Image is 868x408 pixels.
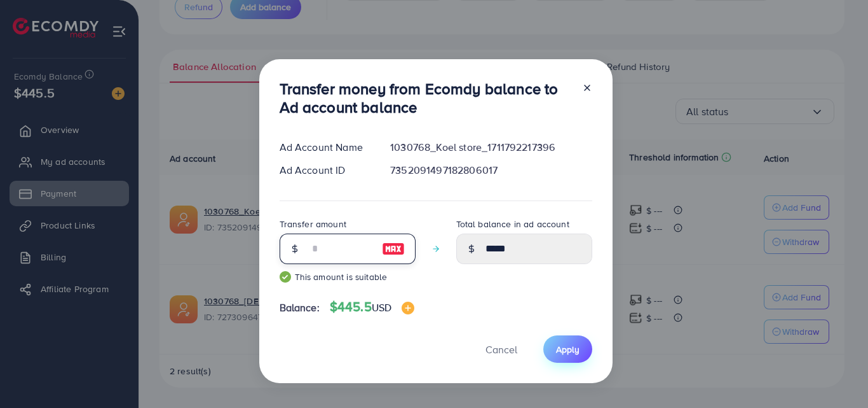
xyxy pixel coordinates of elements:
[402,302,414,314] img: image
[456,218,569,230] label: Total balance in ad account
[269,140,381,155] div: Ad Account Name
[280,218,346,230] label: Transfer amount
[380,140,602,155] div: 1030768_Koel store_1711792217396
[485,342,517,356] span: Cancel
[543,335,592,363] button: Apply
[372,300,391,314] span: USD
[330,299,414,315] h4: $445.5
[280,80,572,116] h3: Transfer money from Ecomdy balance to Ad account balance
[280,271,291,283] img: guide
[814,351,858,398] iframe: Chat
[280,271,416,283] small: This amount is suitable
[380,163,602,178] div: 7352091497182806017
[470,335,533,363] button: Cancel
[382,241,405,257] img: image
[556,343,580,356] span: Apply
[269,163,381,178] div: Ad Account ID
[280,300,320,315] span: Balance:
